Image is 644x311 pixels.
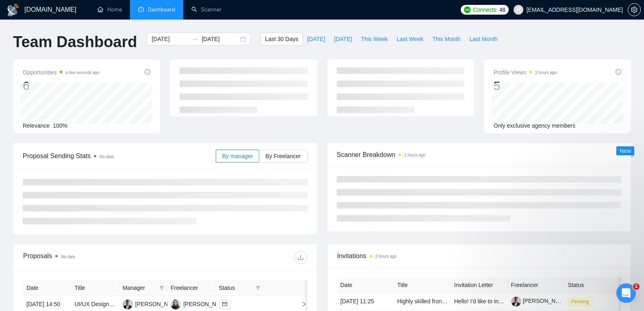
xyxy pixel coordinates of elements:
[494,122,576,129] span: Only exclusive agency members
[568,297,592,306] span: Pending
[628,7,640,13] span: setting
[23,251,165,264] div: Proposals
[394,277,451,293] th: Title
[628,3,641,16] button: setting
[432,35,460,43] span: This Month
[428,33,465,46] button: This Month
[303,33,330,46] button: [DATE]
[123,300,182,307] a: OS[PERSON_NAME]
[265,35,298,43] span: Last 30 Days
[494,78,557,94] div: 5
[375,254,397,259] time: 2 hours ago
[61,254,75,259] span: No data
[71,280,119,296] th: Title
[361,35,388,43] span: This Week
[65,70,99,75] time: a few seconds ago
[294,251,307,264] button: download
[254,282,262,294] span: filter
[13,33,137,52] h1: Team Dashboard
[616,69,621,75] span: info-circle
[23,280,71,296] th: Date
[158,282,166,294] span: filter
[202,35,239,43] input: End date
[159,285,164,290] span: filter
[465,33,502,46] button: Last Month
[192,36,198,42] span: swap-right
[167,280,215,296] th: Freelancer
[171,300,230,307] a: YS[PERSON_NAME]
[295,301,307,307] span: right
[568,298,596,304] a: Pending
[397,35,423,43] span: Last Week
[100,154,114,159] span: No data
[123,299,133,309] img: OS
[394,293,451,310] td: Highly skilled frontend and app developer
[222,153,253,159] span: By manager
[145,69,150,75] span: info-circle
[295,254,307,261] span: download
[330,33,356,46] button: [DATE]
[337,277,394,293] th: Date
[392,33,428,46] button: Last Week
[511,298,570,304] a: [PERSON_NAME]
[7,4,20,17] img: logo
[148,6,175,13] span: Dashboard
[494,67,557,77] span: Profile Views
[334,35,352,43] span: [DATE]
[473,5,497,14] span: Connects:
[464,7,471,13] img: upwork-logo.png
[337,293,394,310] td: [DATE] 11:25
[138,7,144,12] span: dashboard
[451,277,508,293] th: Invitation Letter
[183,300,230,309] div: [PERSON_NAME]
[192,36,198,42] span: to
[628,7,641,13] a: setting
[171,299,181,309] img: YS
[404,153,426,157] time: 2 hours ago
[191,6,221,13] a: searchScanner
[74,301,327,307] a: UI/UX Designer for Music Mobile Game app – Musicality Beats (Already live on IOS and Android) 🎶
[499,5,505,14] span: 48
[481,232,644,289] iframe: Intercom notifications message
[219,283,252,292] span: Status
[397,298,502,304] a: Highly skilled frontend and app developer
[337,251,621,261] span: Invitations
[633,283,640,290] span: 1
[152,35,189,43] input: Start date
[123,283,156,292] span: Manager
[53,122,67,129] span: 100%
[265,153,301,159] span: By Freelancer
[356,33,392,46] button: This Week
[620,148,631,154] span: New
[516,7,521,13] span: user
[23,78,100,94] div: 6
[119,280,167,296] th: Manager
[23,122,50,129] span: Relevance
[535,70,557,75] time: 2 hours ago
[256,285,260,290] span: filter
[307,35,325,43] span: [DATE]
[469,35,497,43] span: Last Month
[511,296,521,307] img: c1sLie6CP5IKJCnbWHCK4Rf171DBwJ92PNC5Y9MDWaiG_WHTB3_P8a4IvP59ig95Wx
[260,33,303,46] button: Last 30 Days
[222,302,227,307] span: mail
[98,6,122,13] a: homeHome
[616,283,636,303] iframe: Intercom live chat
[23,67,100,77] span: Opportunities
[337,150,622,160] span: Scanner Breakdown
[135,300,182,309] div: [PERSON_NAME]
[23,151,216,161] span: Proposal Sending Stats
